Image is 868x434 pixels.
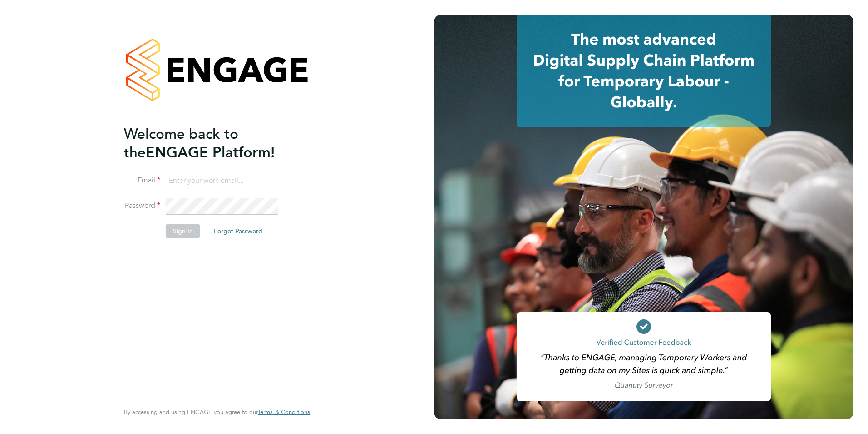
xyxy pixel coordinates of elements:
span: Welcome back to the [124,125,238,161]
span: By accessing and using ENGAGE you agree to our [124,408,310,416]
label: Email [124,176,160,185]
h2: ENGAGE Platform! [124,125,301,162]
button: Sign In [166,224,200,238]
label: Password [124,201,160,211]
button: Forgot Password [207,224,270,238]
input: Enter your work email... [166,173,278,189]
a: Terms & Conditions [258,409,310,416]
